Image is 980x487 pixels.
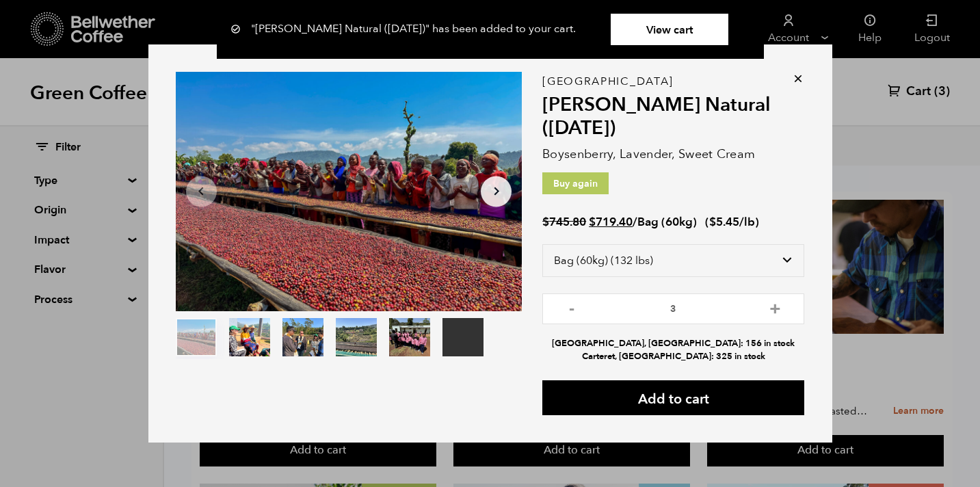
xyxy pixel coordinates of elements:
bdi: 5.45 [709,214,739,230]
li: Carteret, [GEOGRAPHIC_DATA]: 325 in stock [542,350,804,363]
h2: [PERSON_NAME] Natural ([DATE]) [542,94,804,140]
bdi: 745.80 [542,214,586,230]
span: ( ) [705,214,759,230]
p: Buy again [542,172,609,194]
button: + [767,300,784,314]
a: View cart [611,14,728,45]
span: /lb [739,214,755,230]
video: Your browser does not support the video tag. [442,318,484,356]
button: Add to cart [542,380,804,415]
span: / [633,214,637,230]
p: Boysenberry, Lavender, Sweet Cream [542,145,804,163]
li: [GEOGRAPHIC_DATA], [GEOGRAPHIC_DATA]: 156 in stock [542,337,804,350]
span: $ [709,214,716,230]
bdi: 719.40 [589,214,633,230]
span: $ [589,214,596,230]
button: - [563,300,580,314]
span: $ [542,214,549,230]
div: "[PERSON_NAME] Natural ([DATE])" has been added to your cart. [230,14,750,45]
span: Bag (60kg) [637,214,697,230]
